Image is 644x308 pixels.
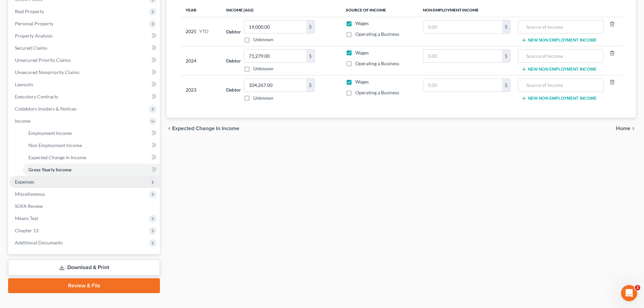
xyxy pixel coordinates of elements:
[522,79,599,92] input: Source of Income
[9,30,160,42] a: Property Analysis
[15,33,52,39] span: Property Analysis
[502,79,510,92] div: $
[23,127,160,139] a: Employment Income
[355,31,399,37] span: Operating a Business
[28,155,86,160] span: Expected Change in Income
[15,191,45,197] span: Miscellaneous
[521,67,597,72] button: New Non Employment Income
[15,94,58,99] span: Executory Contracts
[355,50,369,55] span: Wages
[172,126,239,131] span: Expected Change in Income
[23,139,160,151] a: Non Employment Income
[15,215,38,221] span: Means Test
[28,130,72,136] span: Employment Income
[253,65,273,72] label: Unknown
[355,61,399,66] span: Operating a Business
[9,200,160,212] a: SOFA Review
[167,126,172,131] i: chevron_left
[635,285,640,290] span: 2
[244,20,306,33] input: 0.00
[253,95,273,101] label: Unknown
[423,79,502,92] input: 0.00
[423,50,502,63] input: 0.00
[9,66,160,78] a: Unsecured Nonpriority Claims
[15,81,33,87] span: Lawsuits
[8,260,160,276] a: Download & Print
[616,126,636,131] button: Home chevron_right
[28,167,71,172] span: Gross Yearly Income
[226,28,241,35] label: Debtor
[199,28,209,35] span: YTD
[521,96,597,101] button: New Non Employment Income
[423,20,502,33] input: 0.00
[15,45,47,51] span: Secured Claims
[23,151,160,164] a: Expected Change in Income
[23,164,160,176] a: Gross Yearly Income
[15,69,79,75] span: Unsecured Nonpriority Claims
[522,50,599,63] input: Source of Income
[15,228,39,233] span: Chapter 13
[621,285,637,301] iframe: Intercom live chat
[244,50,306,63] input: 0.00
[306,79,314,92] div: $
[15,57,71,63] span: Unsecured Priority Claims
[502,20,510,33] div: $
[186,49,215,72] div: 2024
[221,3,340,17] th: Income (AGI)
[28,142,82,148] span: Non Employment Income
[244,79,306,92] input: 0.00
[226,57,241,64] label: Debtor
[15,21,53,26] span: Personal Property
[253,36,273,43] label: Unknown
[355,79,369,85] span: Wages
[355,20,369,26] span: Wages
[616,126,630,131] span: Home
[15,179,34,185] span: Expenses
[15,106,76,112] span: Codebtors Insiders & Notices
[9,42,160,54] a: Secured Claims
[306,50,314,63] div: $
[15,203,43,209] span: SOFA Review
[521,38,597,43] button: New Non Employment Income
[186,78,215,101] div: 2023
[306,20,314,33] div: $
[15,118,30,124] span: Income
[340,3,418,17] th: Source of Income
[226,86,241,93] label: Debtor
[9,54,160,66] a: Unsecured Priority Claims
[630,126,636,131] i: chevron_right
[186,20,215,43] div: 2025
[15,240,63,245] span: Additional Documents
[8,278,160,293] a: Review & File
[502,50,510,63] div: $
[355,90,399,95] span: Operating a Business
[180,3,221,17] th: Year
[167,126,239,131] button: chevron_left Expected Change in Income
[522,20,599,33] input: Source of Income
[418,3,622,17] th: Non Employment Income
[9,78,160,91] a: Lawsuits
[9,91,160,103] a: Executory Contracts
[15,8,44,14] span: Real Property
